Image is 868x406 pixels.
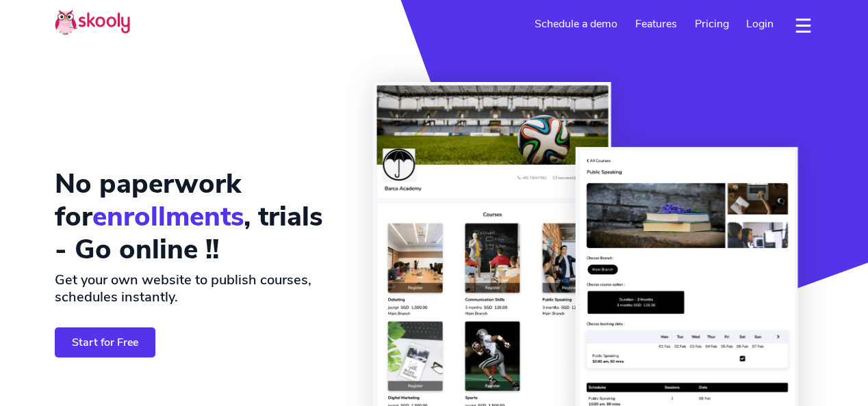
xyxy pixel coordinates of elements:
span: enrollments [92,198,244,235]
h2: Get your own website to publish courses, schedules instantly. [55,271,336,306]
a: Start for Free [55,327,155,357]
a: Pricing [686,13,738,35]
h1: No paperwork for , trials - Go online !! [55,167,336,266]
span: Pricing [695,16,729,31]
span: Login [746,16,774,31]
img: Skooly [55,9,130,36]
a: Schedule a demo [526,13,627,35]
a: Features [626,13,686,35]
button: dropdown menu [793,10,813,41]
a: Login [737,13,782,35]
